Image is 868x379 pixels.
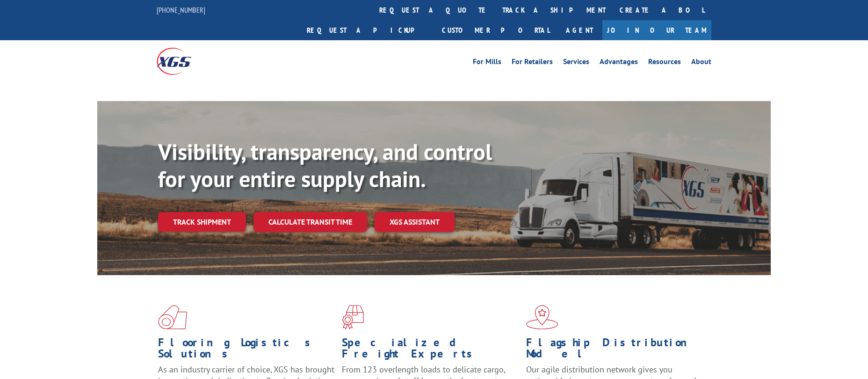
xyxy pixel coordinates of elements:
[526,305,558,329] img: xgs-icon-flagship-distribution-model-red
[691,58,711,68] a: About
[342,305,364,329] img: xgs-icon-focused-on-flooring-red
[602,20,711,40] a: Join Our Team
[253,212,367,232] a: Calculate transit time
[526,337,703,364] h1: Flagship Distribution Model
[300,20,435,40] a: Request a pickup
[157,5,205,15] a: [PHONE_NUMBER]
[375,212,455,232] a: XGS ASSISTANT
[158,305,187,329] img: xgs-icon-total-supply-chain-intelligence-red
[435,20,557,40] a: Customer Portal
[158,212,246,232] a: Track shipment
[512,58,553,68] a: For Retailers
[342,337,519,364] h1: Specialized Freight Experts
[158,337,335,364] h1: Flooring Logistics Solutions
[600,58,638,68] a: Advantages
[563,58,589,68] a: Services
[158,137,492,193] b: Visibility, transparency, and control for your entire supply chain.
[557,20,602,40] a: Agent
[648,58,681,68] a: Resources
[473,58,501,68] a: For Mills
